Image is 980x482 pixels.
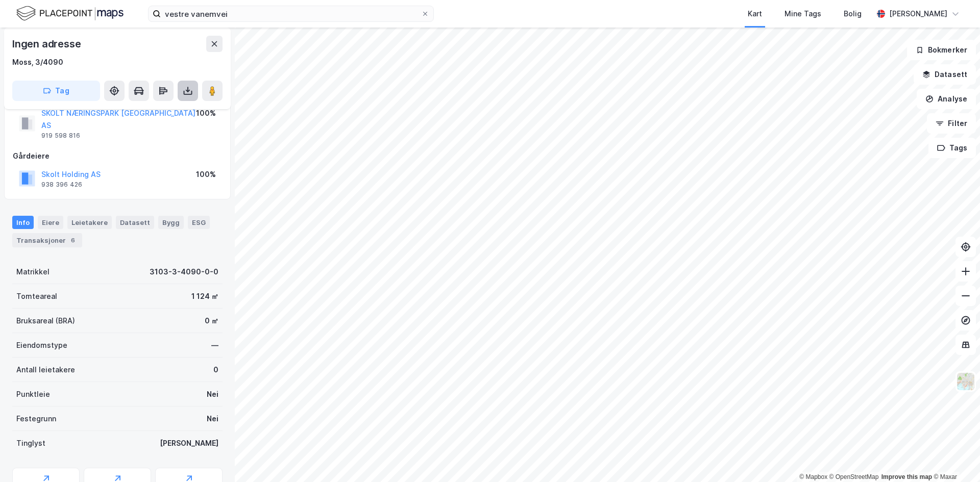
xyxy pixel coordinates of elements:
div: Bygg [158,216,184,229]
img: Z [956,372,975,391]
a: Improve this map [881,473,932,480]
div: Festegrunn [16,413,56,425]
div: Eiendomstype [16,339,67,351]
div: 3103-3-4090-0-0 [150,266,218,278]
div: Tomteareal [16,290,57,302]
button: Tag [12,81,100,101]
div: Nei [207,388,218,400]
div: 1 124 ㎡ [191,290,218,302]
div: 100% [196,107,216,119]
div: [PERSON_NAME] [160,437,218,449]
button: Datasett [914,64,976,85]
div: [PERSON_NAME] [889,8,947,20]
div: Info [12,216,34,229]
img: logo.f888ab2527a4732fd821a326f86c7f29.svg [16,5,124,22]
button: Tags [928,138,976,158]
div: — [211,339,218,351]
div: Transaksjoner [12,233,82,247]
a: OpenStreetMap [829,473,879,480]
div: Mine Tags [785,8,821,20]
div: Punktleie [16,388,50,400]
button: Bokmerker [907,40,976,60]
div: Moss, 3/4090 [12,56,63,68]
iframe: Chat Widget [929,433,980,482]
div: 0 ㎡ [205,315,218,327]
div: ESG [188,216,210,229]
div: 938 396 426 [41,181,82,189]
div: Tinglyst [16,437,45,449]
div: Antall leietakere [16,364,75,376]
div: Kart [748,8,762,20]
div: 6 [68,235,78,245]
div: 100% [196,168,216,181]
div: Eiere [38,216,63,229]
div: Ingen adresse [12,36,83,52]
input: Søk på adresse, matrikkel, gårdeiere, leietakere eller personer [161,6,421,21]
a: Mapbox [799,473,827,480]
div: Gårdeiere [13,150,222,162]
div: Kontrollprogram for chat [929,433,980,482]
button: Filter [927,113,976,134]
div: Leietakere [67,216,112,229]
button: Analyse [917,89,976,109]
div: Nei [207,413,218,425]
div: 919 598 816 [41,132,80,140]
div: 0 [213,364,218,376]
div: Datasett [116,216,154,229]
div: Bruksareal (BRA) [16,315,75,327]
div: Bolig [844,8,862,20]
div: Matrikkel [16,266,50,278]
